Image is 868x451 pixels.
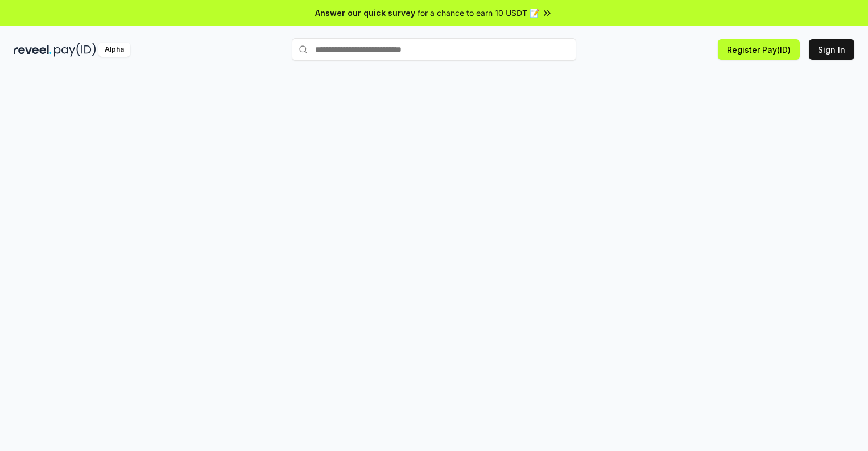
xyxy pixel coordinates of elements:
[14,43,52,57] img: reveel_dark
[54,43,96,57] img: pay_id
[809,39,854,60] button: Sign In
[718,39,800,60] button: Register Pay(ID)
[315,7,415,19] span: Answer our quick survey
[418,7,539,19] span: for a chance to earn 10 USDT 📝
[98,43,130,57] div: Alpha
